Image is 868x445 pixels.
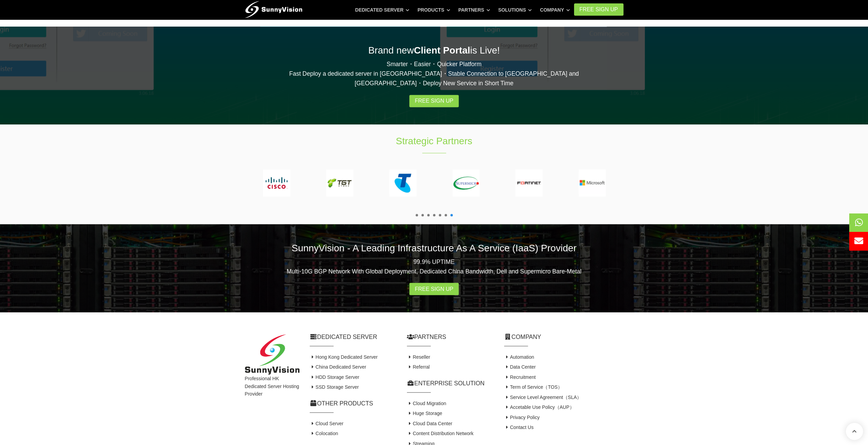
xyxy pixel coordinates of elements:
[245,241,623,254] h2: SunnyVision - A Leading Infrastructure As A Service (IaaS) Provider
[321,134,548,148] h1: Strategic Partners
[504,424,534,430] a: Contact Us
[407,410,442,416] a: Huge Storage
[407,364,430,369] a: Referral
[504,404,574,410] a: Accetable Use Policy（AUP）
[504,374,536,380] a: Recruitment
[407,400,446,406] a: Cloud Migration
[458,4,490,16] a: Partners
[326,169,353,196] img: tgs-150.png
[578,169,606,196] img: microsoft-150.png
[310,384,359,389] a: SSD Storage Server
[310,332,397,341] h2: Dedicated Server
[310,399,397,407] h2: Other Products
[452,169,480,196] img: supermicro-150.png
[515,169,543,196] img: fortinet-150.png
[407,379,494,387] h2: Enterprise Solution
[245,44,623,57] h2: Brand new is Live!
[310,430,338,436] a: Colocation
[245,334,299,375] img: SunnyVision Limited
[389,169,416,196] img: telstra-150.png
[407,420,452,426] a: Cloud Data Center
[310,374,359,380] a: HDD Storage Server
[504,354,534,359] a: Automation
[504,364,536,369] a: Data Center
[407,332,494,341] h2: Partners
[355,4,409,16] a: Dedicated Server
[504,332,623,341] h2: Company
[310,420,343,426] a: Cloud Server
[417,4,450,16] a: Products
[504,394,582,400] a: Service Level Agreement（SLA）
[504,384,562,389] a: Term of Service（TOS）
[310,364,366,369] a: China Dedicated Server
[498,4,532,16] a: Solutions
[245,257,623,276] p: 99.9% UPTIME Multi-10G BGP Network With Global Deployment, Dedicated China Bandwidth, Dell and Su...
[409,283,459,295] a: Free Sign Up
[263,169,290,196] img: cisco-150.png
[407,430,474,436] a: Content Distribution Network
[407,354,430,359] a: Reseller
[409,95,459,107] a: Free Sign Up
[245,59,623,88] p: Smarter・Easier・Quicker Platform Fast Deploy a dedicated server in [GEOGRAPHIC_DATA]・Stable Connec...
[310,354,378,359] a: Hong Kong Dedicated Server
[574,3,623,16] a: FREE Sign Up
[504,414,540,420] a: Privacy Policy
[414,45,470,56] strong: Client Portal
[540,4,570,16] a: Company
